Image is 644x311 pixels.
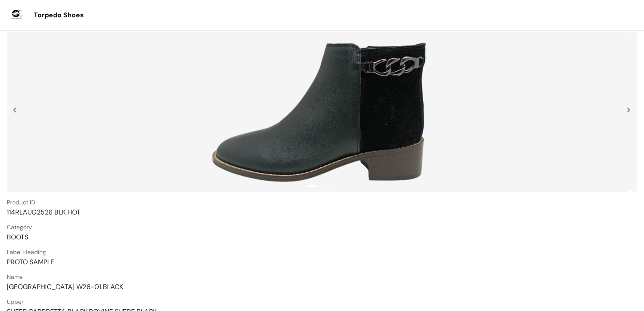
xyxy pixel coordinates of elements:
span: [GEOGRAPHIC_DATA] W26-01 BLACK [7,282,637,291]
span: Upper [7,298,637,306]
img: Product images [209,36,428,188]
span: Name [7,273,637,281]
span: BOOTS [7,233,637,241]
button: 1 [307,185,317,187]
span: Product ID [7,198,637,206]
button: 3 [330,185,337,187]
span: PROTO SAMPLE [7,257,637,266]
span: Category [7,223,637,231]
button: 2 [320,185,327,187]
img: 14fb2c3a-5573-4db6-bed1-033b52b276bd [8,7,25,24]
span: Label Heading [7,248,637,256]
img: jS538UXRZ47CFcZgAAAABJRU5ErkJggg== [13,107,16,113]
span: 114RLAUG2526 BLK HOT [7,208,637,217]
span: Torpedo Shoes [34,11,84,19]
img: 1iXN1vQnL93Sly2tp5gZdOCkLDXXBTSgBZsUPNcHDKDn+5ELF7g1yYvXVEkKmvRWZKcQRrDyOUyzO6P5j+usZkj6Qm3KTBTXX... [627,107,630,113]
